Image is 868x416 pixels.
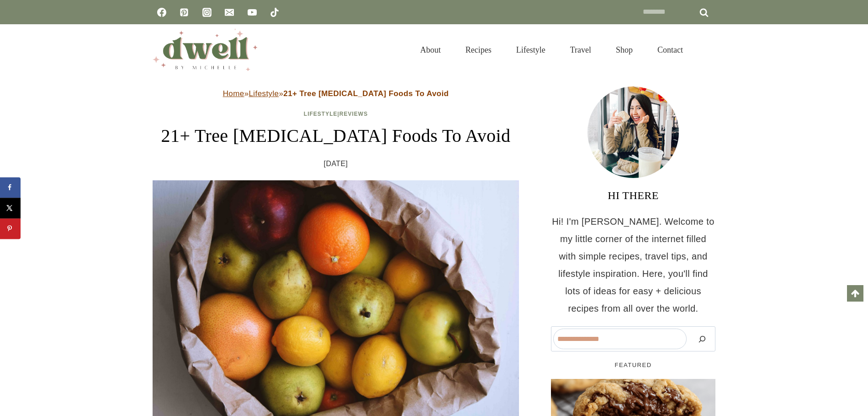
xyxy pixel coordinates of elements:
[453,34,504,66] a: Recipes
[175,3,193,22] a: Pinterest
[551,361,715,370] h5: FEATURED
[153,29,258,71] img: DWELL by michelle
[153,122,519,150] h1: 21+ Tree [MEDICAL_DATA] Foods To Avoid
[265,3,284,22] a: TikTok
[558,34,603,66] a: Travel
[339,111,368,117] a: Reviews
[304,111,368,117] span: |
[243,3,261,22] a: YouTube
[153,3,171,22] a: Facebook
[847,285,863,302] a: Scroll to top
[408,34,453,66] a: About
[283,89,449,98] strong: 21+ Tree [MEDICAL_DATA] Foods To Avoid
[700,42,715,58] button: View Search Form
[408,34,695,66] nav: Primary Navigation
[603,34,645,66] a: Shop
[691,329,713,349] button: Search
[249,89,279,98] a: Lifestyle
[198,3,216,22] a: Instagram
[324,157,348,171] time: [DATE]
[551,213,715,317] p: Hi! I'm [PERSON_NAME]. Welcome to my little corner of the internet filled with simple recipes, tr...
[220,3,238,22] a: Email
[645,34,695,66] a: Contact
[223,89,449,98] span: » »
[504,34,558,66] a: Lifestyle
[304,111,338,117] a: Lifestyle
[551,187,715,204] h3: HI THERE
[223,89,244,98] a: Home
